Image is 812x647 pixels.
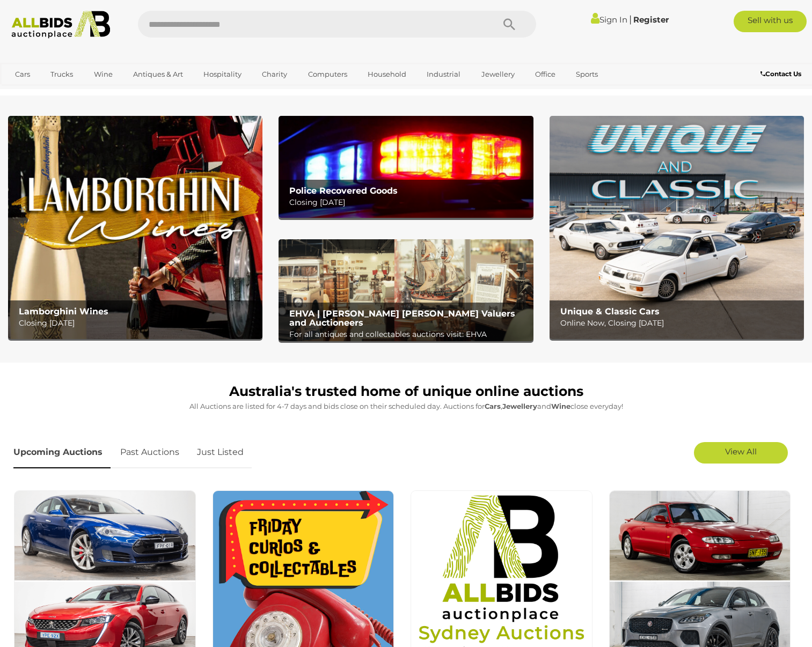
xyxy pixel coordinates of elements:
a: Sports [569,65,605,83]
span: View All [725,446,757,457]
p: Closing [DATE] [289,196,528,209]
a: Just Listed [189,437,252,468]
a: Sell with us [734,11,807,32]
p: Closing [DATE] [19,317,257,330]
a: Antiques & Art [126,65,190,83]
button: Search [482,11,536,38]
a: Cars [8,65,37,83]
a: Police Recovered Goods Police Recovered Goods Closing [DATE] [279,116,533,218]
p: All Auctions are listed for 4-7 days and bids close on their scheduled day. Auctions for , and cl... [13,400,799,413]
b: EHVA | [PERSON_NAME] [PERSON_NAME] Valuers and Auctioneers [289,308,515,328]
b: Police Recovered Goods [289,186,398,196]
strong: Wine [551,402,570,410]
a: Register [633,14,669,25]
strong: Cars [485,402,501,410]
a: Jewellery [474,65,522,83]
a: Office [528,65,562,83]
img: Allbids.com.au [6,11,115,39]
a: EHVA | Evans Hastings Valuers and Auctioneers EHVA | [PERSON_NAME] [PERSON_NAME] Valuers and Auct... [279,239,533,341]
a: Lamborghini Wines Lamborghini Wines Closing [DATE] [8,116,262,339]
h1: Australia's trusted home of unique online auctions [13,384,799,399]
a: View All [694,442,788,464]
a: Household [361,65,413,83]
a: Upcoming Auctions [13,437,111,468]
a: Past Auctions [112,437,187,468]
b: Lamborghini Wines [19,306,108,317]
span: | [629,13,632,25]
a: Wine [87,65,120,83]
a: Sign In [591,14,627,25]
a: Trucks [43,65,80,83]
a: Hospitality [196,65,248,83]
img: Police Recovered Goods [279,116,533,218]
img: Lamborghini Wines [8,116,262,339]
b: Contact Us [760,70,801,78]
p: For all antiques and collectables auctions visit: EHVA [289,328,528,341]
p: Online Now, Closing [DATE] [560,317,799,330]
a: Unique & Classic Cars Unique & Classic Cars Online Now, Closing [DATE] [550,116,804,339]
strong: Jewellery [502,402,537,410]
a: Computers [301,65,354,83]
a: Industrial [420,65,467,83]
a: [GEOGRAPHIC_DATA] [8,83,98,101]
b: Unique & Classic Cars [560,306,660,317]
a: Charity [255,65,294,83]
img: Unique & Classic Cars [550,116,804,339]
img: EHVA | Evans Hastings Valuers and Auctioneers [279,239,533,341]
a: Contact Us [760,68,804,80]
